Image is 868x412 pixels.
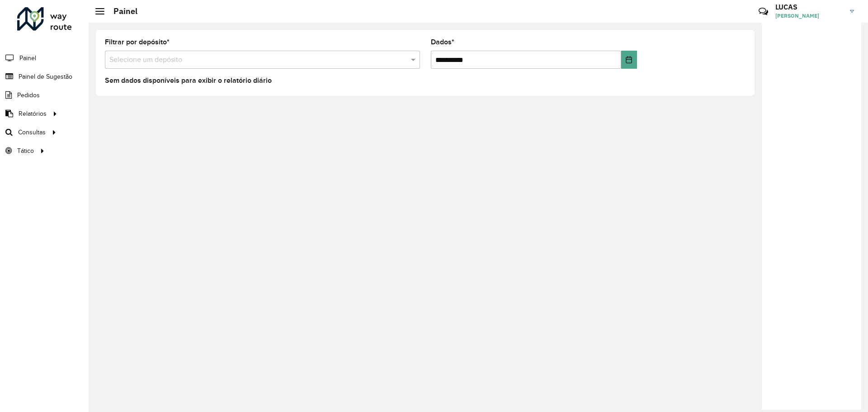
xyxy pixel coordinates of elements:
[621,51,637,69] button: Escolha a data
[17,92,40,99] font: Pedidos
[19,73,72,80] font: Painel de Sugestão
[17,147,34,154] font: Tático
[18,129,46,136] font: Consultas
[431,38,452,46] font: Dados
[113,6,137,16] font: Painel
[775,2,797,11] font: LUCAS
[105,38,167,46] font: Filtrar por depósito
[775,12,819,19] font: [PERSON_NAME]
[19,110,47,117] font: Relatórios
[754,2,773,21] a: Contato Rápido
[19,55,36,62] font: Painel
[105,76,272,84] font: Sem dados disponíveis para exibir o relatório diário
